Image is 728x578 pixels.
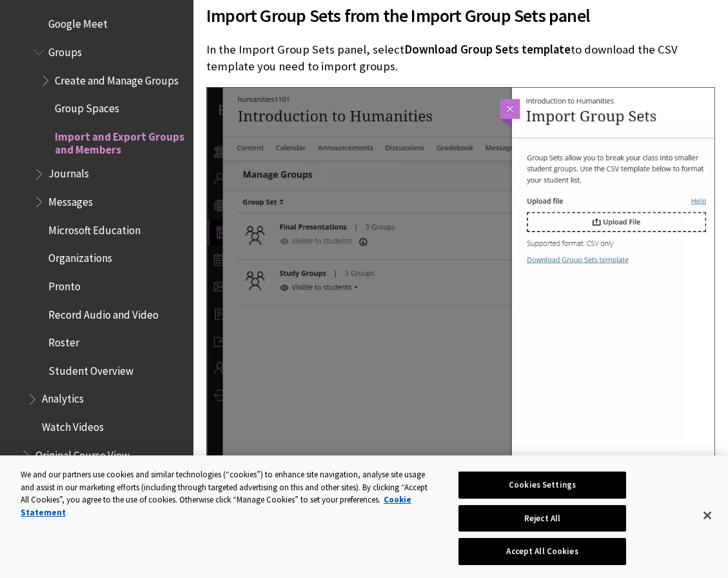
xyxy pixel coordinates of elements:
[206,41,715,75] p: In the Import Group Sets panel, select to download the CSV template you need to import groups.
[35,444,130,462] span: Original Course View
[206,87,715,554] img: Import Group Sets panel
[48,14,108,31] span: Google Meet
[48,247,112,264] span: Organizations
[42,416,104,433] span: Watch Videos
[21,494,411,518] a: More information about your privacy, opens in a new tab
[48,191,93,208] span: Messages
[404,42,571,57] span: Download Group Sets template
[458,472,626,499] button: Cookies Settings
[48,163,89,181] span: Journals
[458,505,626,532] button: Reject All
[458,538,626,565] button: Accept All Cookies
[55,70,179,87] span: Create and Manage Groups
[48,275,81,293] span: Pronto
[48,41,82,59] span: Groups
[206,2,715,29] span: Import Group Sets from the Import Group Sets panel
[48,332,79,349] span: Roster
[48,219,141,237] span: Microsoft Education
[21,468,437,519] div: We and our partners use cookies and similar technologies (“cookies”) to enhance site navigation, ...
[693,501,722,530] button: Close
[55,98,119,115] span: Group Spaces
[48,360,133,377] span: Student Overview
[42,388,84,406] span: Analytics
[55,126,184,156] span: Import and Export Groups and Members
[48,304,159,321] span: Record Audio and Video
